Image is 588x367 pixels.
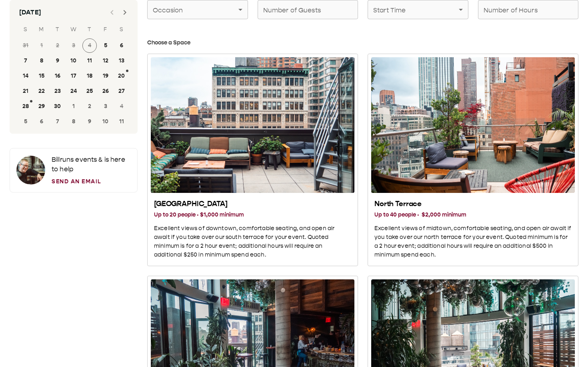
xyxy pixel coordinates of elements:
[34,99,49,114] button: 29
[52,155,131,174] p: Bill runs events & is here to help
[19,8,41,17] div: [DATE]
[114,22,129,38] span: Saturday
[82,99,97,114] button: 2
[98,22,113,38] span: Friday
[154,199,351,209] h2: [GEOGRAPHIC_DATA]
[50,99,65,114] button: 30
[50,69,65,83] button: 16
[114,69,129,83] button: 20
[114,84,129,98] button: 27
[98,84,113,98] button: 26
[374,211,572,219] h3: Up to 40 people · $2,000 minimum
[114,38,129,53] button: 6
[154,224,351,259] p: Excellent views of downtown, comfortable seating, and open air await if you take over our south t...
[18,84,33,98] button: 21
[82,84,97,98] button: 25
[82,22,97,38] span: Thursday
[82,69,97,83] button: 18
[374,224,572,259] p: Excellent views of midtown, comfortable seating, and open air await if you take over our north te...
[117,4,133,20] button: Next month
[98,99,113,114] button: 3
[98,114,113,129] button: 10
[368,54,578,266] button: North Terrace
[18,54,33,68] button: 7
[114,114,129,129] button: 11
[18,114,33,129] button: 5
[18,69,33,83] button: 14
[34,22,49,38] span: Monday
[34,54,49,68] button: 8
[66,54,81,68] button: 10
[66,69,81,83] button: 17
[34,114,49,129] button: 6
[50,54,65,68] button: 9
[147,38,578,47] h3: Choose a Space
[82,114,97,129] button: 9
[50,22,65,38] span: Tuesday
[50,114,65,129] button: 7
[34,84,49,98] button: 22
[98,38,113,53] button: 5
[98,54,113,68] button: 12
[66,114,81,129] button: 8
[66,22,81,38] span: Wednesday
[66,84,81,98] button: 24
[374,199,572,209] h2: North Terrace
[154,211,351,219] h3: Up to 20 people · $1,000 minimum
[66,99,81,114] button: 1
[98,69,113,83] button: 19
[18,22,33,38] span: Sunday
[34,69,49,83] button: 15
[18,99,33,114] button: 28
[52,177,131,186] a: Send an Email
[82,54,97,68] button: 11
[147,54,358,266] button: South Terrace
[114,54,129,68] button: 13
[50,84,65,98] button: 23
